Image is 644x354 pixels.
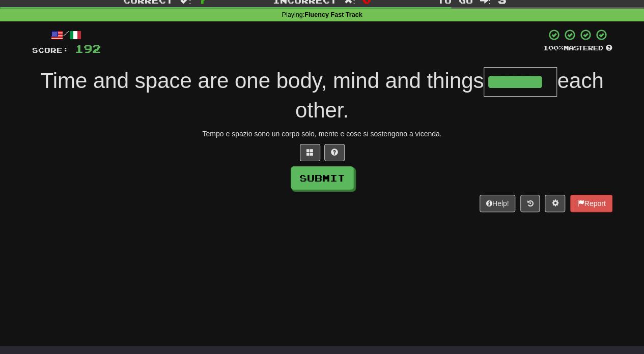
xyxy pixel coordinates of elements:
[543,44,612,53] div: Mastered
[543,44,564,52] span: 100 %
[480,195,516,212] button: Help!
[291,166,354,190] button: Submit
[570,195,612,212] button: Report
[304,11,362,18] strong: Fluency Fast Track
[300,144,320,161] button: Switch sentence to multiple choice alt+p
[32,129,612,139] div: Tempo e spazio sono un corpo solo, mente e cose si sostengono a vicenda.
[32,46,69,54] span: Score:
[520,195,540,212] button: Round history (alt+y)
[324,144,345,161] button: Single letter hint - you only get 1 per sentence and score half the points! alt+h
[41,69,484,93] span: Time and space are one body, mind and things
[75,42,101,55] span: 192
[32,28,101,41] div: /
